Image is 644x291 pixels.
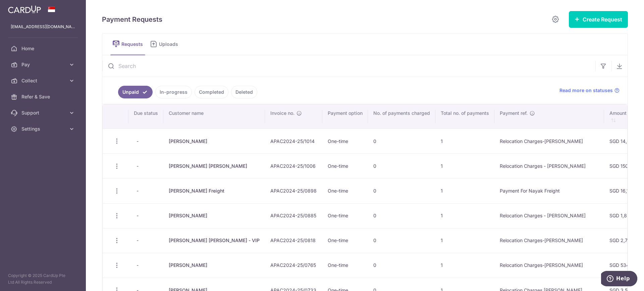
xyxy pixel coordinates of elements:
[118,86,153,98] a: Unpaid
[265,228,322,253] td: APAC2024-25/0818
[121,41,145,48] span: Requests
[494,253,604,278] td: Relocation Charges-[PERSON_NAME]
[328,110,363,117] span: Payment option
[368,104,435,129] th: No. of payments charged
[15,5,29,11] span: Help
[435,253,494,278] td: 1
[368,178,435,203] td: 0
[134,261,141,270] span: -
[265,129,322,153] td: APAC2024-25/1014
[11,23,75,30] p: [EMAIL_ADDRESS][DOMAIN_NAME]
[435,104,494,129] th: Total no. of payments
[322,129,368,153] td: One-time
[163,178,265,203] td: [PERSON_NAME] Freight
[163,129,265,153] td: [PERSON_NAME]
[435,228,494,253] td: 1
[322,178,368,203] td: One-time
[322,253,368,278] td: One-time
[8,5,41,13] img: CardUp
[21,45,66,52] span: Home
[368,129,435,153] td: 0
[265,178,322,203] td: APAC2024-25/0898
[494,203,604,228] td: Relocation Charges - [PERSON_NAME]
[265,104,322,129] th: Invoice no.
[134,137,141,146] span: -
[128,104,163,129] th: Due status
[322,228,368,253] td: One-time
[21,110,66,116] span: Support
[494,178,604,203] td: Payment For Nayak Freight
[601,271,637,288] iframe: Opens a widget where you can find more information
[110,33,145,55] a: Requests
[265,153,322,178] td: APAC2024-25/1006
[102,14,162,25] h5: Payment Requests
[265,203,322,228] td: APAC2024-25/0885
[163,228,265,253] td: [PERSON_NAME] [PERSON_NAME] - VIP
[21,126,66,132] span: Settings
[270,110,294,117] span: Invoice no.
[368,203,435,228] td: 0
[494,129,604,153] td: Relocation Charges-[PERSON_NAME]
[435,178,494,203] td: 1
[159,41,183,48] span: Uploads
[435,203,494,228] td: 1
[134,211,141,220] span: -
[500,110,528,117] span: Payment ref.
[155,86,192,98] a: In-progress
[569,11,628,28] button: Create Request
[134,186,141,196] span: -
[559,87,613,94] span: Read more on statuses
[21,61,66,68] span: Pay
[322,104,368,129] th: Payment option
[134,161,141,171] span: -
[195,86,228,98] a: Completed
[163,104,265,129] th: Customer name
[134,236,141,245] span: -
[494,104,604,129] th: Payment ref.
[21,77,66,84] span: Collect
[102,55,595,77] input: Search
[21,93,66,100] span: Refer & Save
[163,253,265,278] td: [PERSON_NAME]
[494,153,604,178] td: Relocation Charges - [PERSON_NAME]
[322,153,368,178] td: One-time
[148,33,183,55] a: Uploads
[609,110,636,117] span: Amount due
[368,228,435,253] td: 0
[163,153,265,178] td: [PERSON_NAME] [PERSON_NAME]
[559,87,620,94] a: Read more on statuses
[494,228,604,253] td: Relocation Charges-[PERSON_NAME]
[322,203,368,228] td: One-time
[368,253,435,278] td: 0
[441,110,489,117] span: Total no. of payments
[265,253,322,278] td: APAC2024-25/0765
[435,153,494,178] td: 1
[373,110,430,117] span: No. of payments charged
[435,129,494,153] td: 1
[163,203,265,228] td: [PERSON_NAME]
[368,153,435,178] td: 0
[231,86,257,98] a: Deleted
